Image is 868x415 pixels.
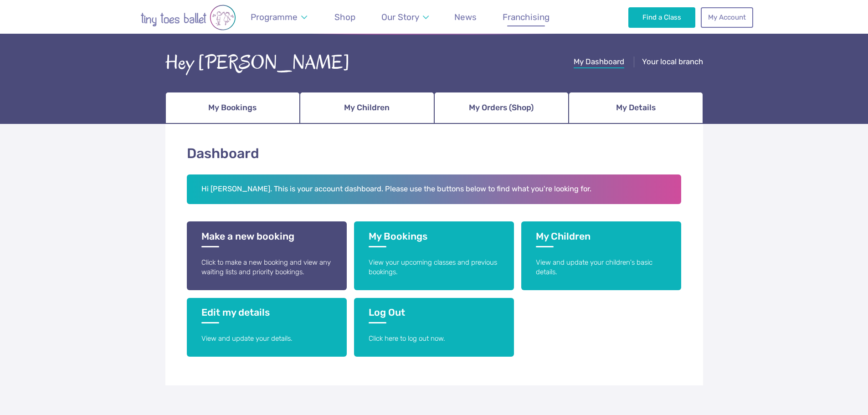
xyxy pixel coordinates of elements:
[165,92,300,124] a: My Bookings
[469,100,534,116] span: My Orders (Shop)
[187,144,682,164] h1: Dashboard
[344,100,390,116] span: My Children
[300,92,434,124] a: My Children
[450,6,481,28] a: News
[521,221,681,290] a: My Children View and update your children's basic details.
[536,231,667,247] h3: My Children
[354,221,514,290] a: My Bookings View your upcoming classes and previous bookings.
[642,57,703,66] span: Your local branch
[201,231,332,247] h3: Make a new booking
[616,100,656,116] span: My Details
[536,258,667,277] p: View and update your children's basic details.
[354,298,514,357] a: Log Out Click here to log out now.
[503,12,550,22] span: Franchising
[434,92,569,124] a: My Orders (Shop)
[381,12,419,22] span: Our Story
[187,174,682,205] h2: Hi [PERSON_NAME]. This is your account dashboard. Please use the buttons below to find what you'r...
[369,334,499,343] p: Click here to log out now.
[369,258,499,277] p: View your upcoming classes and previous bookings.
[115,5,261,31] img: tiny toes ballet
[701,7,753,27] a: My Account
[165,49,350,77] div: Hey [PERSON_NAME]
[369,231,499,247] h3: My Bookings
[642,57,703,68] a: Your local branch
[187,298,347,357] a: Edit my details View and update your details.
[187,221,347,290] a: Make a new booking Click to make a new booking and view any waiting lists and priority bookings.
[369,307,499,323] h3: Log Out
[569,92,703,124] a: My Details
[334,12,355,22] span: Shop
[247,6,312,28] a: Programme
[208,100,257,116] span: My Bookings
[628,7,695,27] a: Find a Class
[201,307,332,323] h3: Edit my details
[330,6,360,28] a: Shop
[377,6,433,28] a: Our Story
[201,258,332,277] p: Click to make a new booking and view any waiting lists and priority bookings.
[251,12,298,22] span: Programme
[454,12,477,22] span: News
[201,334,332,343] p: View and update your details.
[498,6,554,28] a: Franchising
